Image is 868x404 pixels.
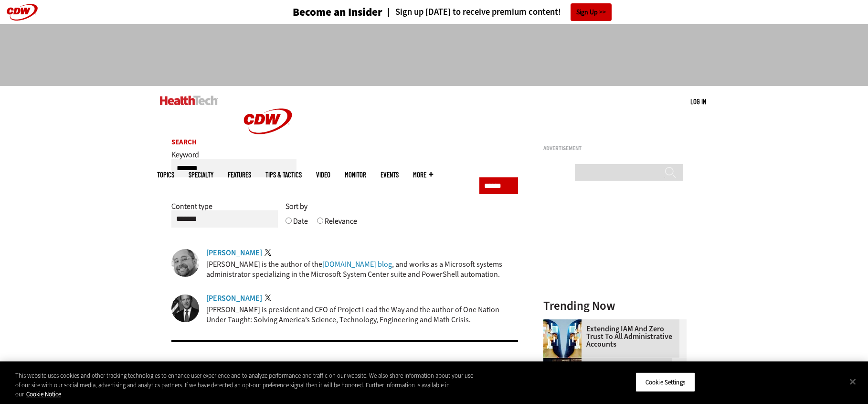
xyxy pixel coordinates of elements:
img: Home [160,96,218,105]
img: business leaders shake hands in conference room [543,358,582,396]
a: Tips & Tactics [265,171,302,178]
a: Features [228,171,251,178]
a: Video [316,171,330,178]
a: Twitter [265,295,273,302]
a: Events [381,171,399,178]
iframe: advertisement [260,33,608,76]
div: This website uses cookies and other tracking technologies to enhance user experience and to analy... [15,371,477,399]
button: Cookie Settings [635,372,695,392]
a: [DOMAIN_NAME] blog [322,259,392,269]
div: User menu [690,97,706,107]
span: More [413,171,433,178]
iframe: advertisement [543,155,687,274]
a: Twitter [265,249,273,257]
span: Sort by [286,201,307,211]
p: No results found. [171,361,518,373]
a: Sign up [DATE] to receive premium content! [382,8,561,17]
img: Adam Bertram [171,249,199,277]
a: [PERSON_NAME] [206,295,262,302]
span: Specialty [189,171,213,178]
img: abstract image of woman with pixelated face [543,319,582,358]
label: Date [293,216,308,233]
a: Log in [690,97,706,106]
a: Become an Insider [257,7,382,18]
a: [PERSON_NAME] [206,249,262,257]
img: Home [232,86,304,157]
a: CDW [232,149,304,159]
button: Close [842,371,863,392]
a: Sign Up [571,3,612,21]
label: Content type [171,201,212,218]
h3: Become an Insider [293,7,382,18]
a: MonITor [345,171,366,178]
a: abstract image of woman with pixelated face [543,319,586,327]
h3: Trending Now [543,300,687,312]
a: business leaders shake hands in conference room [543,358,586,366]
a: Extending IAM and Zero Trust to All Administrative Accounts [543,325,681,348]
p: [PERSON_NAME] is president and CEO of Project Lead the Way and the author of One Nation Under Tau... [206,305,518,325]
a: More information about your privacy [26,390,61,398]
label: Relevance [325,216,357,233]
p: [PERSON_NAME] is the author of the , and works as a Microsoft systems administrator specializing ... [206,259,518,279]
span: Topics [157,171,174,178]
